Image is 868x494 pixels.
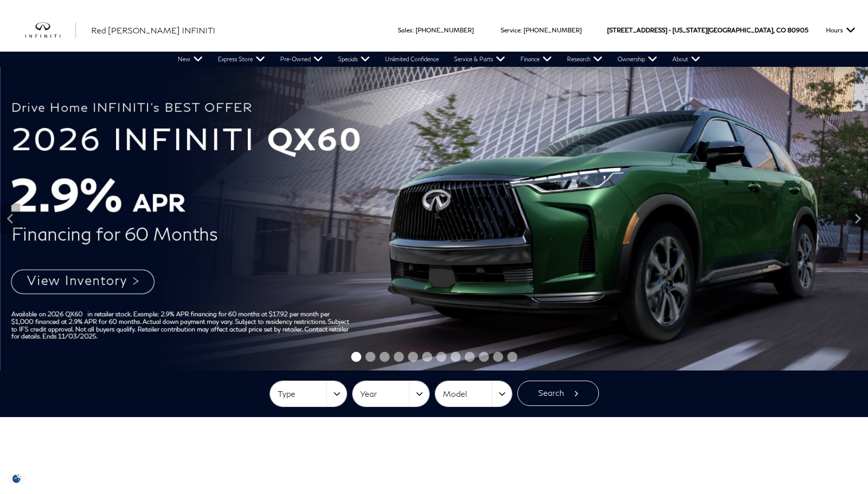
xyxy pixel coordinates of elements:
[517,381,599,406] button: Search
[435,381,512,406] button: Model
[25,22,76,38] a: infiniti
[270,381,347,406] button: Type
[398,26,412,34] span: Sales
[394,352,404,362] span: Go to slide 4
[776,9,786,52] span: CO
[610,52,665,67] a: Ownership
[501,26,520,34] span: Service
[170,52,210,67] a: New
[91,24,215,36] a: Red [PERSON_NAME] INFINITI
[330,52,378,67] a: Specials
[436,352,446,362] span: Go to slide 7
[848,203,868,234] div: Next
[513,52,559,67] a: Finance
[523,26,582,34] a: [PHONE_NUMBER]
[5,473,28,484] section: Click to Open Cookie Consent Modal
[351,352,361,362] span: Go to slide 1
[210,52,273,67] a: Express Store
[273,52,330,67] a: Pre-Owned
[821,9,860,52] button: Open the hours dropdown
[5,473,28,484] img: Opt-Out Icon
[412,26,414,34] span: :
[672,9,775,52] span: [US_STATE][GEOGRAPHIC_DATA],
[507,352,517,362] span: Go to slide 12
[380,352,390,362] span: Go to slide 3
[416,26,474,34] a: [PHONE_NUMBER]
[91,25,215,35] span: Red [PERSON_NAME] INFINITI
[378,52,446,67] a: Unlimited Confidence
[607,26,808,34] a: [STREET_ADDRESS] • [US_STATE][GEOGRAPHIC_DATA], CO 80905
[559,52,610,67] a: Research
[365,352,375,362] span: Go to slide 2
[450,352,461,362] span: Go to slide 8
[465,352,475,362] span: Go to slide 9
[25,22,76,38] img: INFINITI
[443,386,492,402] span: Model
[446,52,513,67] a: Service & Parts
[493,352,503,362] span: Go to slide 11
[787,9,808,52] span: 80905
[520,26,522,34] span: :
[665,52,708,67] a: About
[278,386,326,402] span: Type
[360,386,409,402] span: Year
[170,52,708,67] nav: Main Navigation
[408,352,418,362] span: Go to slide 5
[607,9,671,52] span: [STREET_ADDRESS] •
[353,381,429,406] button: Year
[479,352,489,362] span: Go to slide 10
[422,352,432,362] span: Go to slide 6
